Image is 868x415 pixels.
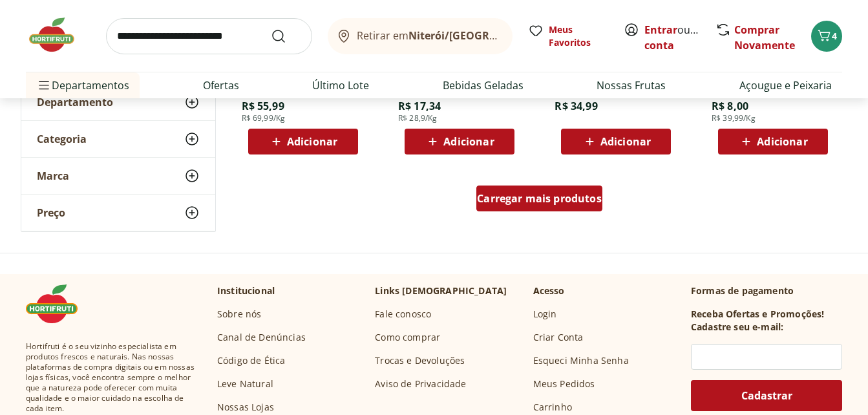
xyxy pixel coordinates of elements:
span: Adicionar [287,136,337,147]
a: Criar Conta [533,331,584,344]
a: Meus Favoritos [528,23,608,49]
a: Comprar Novamente [734,23,795,52]
span: R$ 8,00 [712,99,748,113]
a: Carregar mais produtos [476,186,602,217]
button: Departamento [21,84,215,120]
a: Nossas Lojas [217,401,274,414]
span: Hortifruti é o seu vizinho especialista em produtos frescos e naturais. Nas nossas plataformas de... [26,341,196,414]
p: Acesso [533,284,565,297]
span: Marca [37,169,69,182]
a: Criar conta [644,23,715,52]
button: Categoria [21,121,215,157]
button: Carrinho [811,21,842,52]
a: Açougue e Peixaria [739,78,832,93]
a: Leve Natural [217,378,273,390]
a: Ofertas [203,78,239,93]
button: Adicionar [405,129,514,154]
button: Cadastrar [691,380,842,411]
a: Login [533,308,557,321]
a: Meus Pedidos [533,378,595,390]
a: Bebidas Geladas [443,78,524,93]
span: 4 [832,30,837,42]
span: R$ 17,34 [398,99,441,113]
button: Submit Search [271,28,302,44]
p: Formas de pagamento [691,284,842,297]
span: R$ 69,99/Kg [242,113,286,123]
button: Retirar emNiterói/[GEOGRAPHIC_DATA] [328,18,513,54]
button: Preço [21,195,215,231]
a: Código de Ética [217,354,285,367]
span: Adicionar [757,136,807,147]
input: search [106,18,312,54]
a: Trocas e Devoluções [375,354,465,367]
img: Hortifruti [26,16,90,54]
span: R$ 34,99 [555,99,597,113]
a: Nossas Frutas [597,78,666,93]
span: Cadastrar [741,390,792,401]
span: ou [644,22,702,53]
button: Adicionar [718,129,828,154]
h3: Cadastre seu e-mail: [691,321,783,334]
span: R$ 55,99 [242,99,284,113]
span: Adicionar [443,136,494,147]
span: Carregar mais produtos [477,193,602,204]
p: Links [DEMOGRAPHIC_DATA] [375,284,507,297]
span: Preço [37,206,65,219]
a: Fale conosco [375,308,431,321]
button: Adicionar [561,129,671,154]
span: Categoria [37,133,87,145]
span: R$ 39,99/Kg [712,113,756,123]
button: Marca [21,158,215,194]
b: Niterói/[GEOGRAPHIC_DATA] [408,28,556,43]
span: R$ 28,9/Kg [398,113,438,123]
a: Sobre nós [217,308,261,321]
a: Entrar [644,23,677,37]
h3: Receba Ofertas e Promoções! [691,308,824,321]
a: Carrinho [533,401,572,414]
a: Como comprar [375,331,440,344]
a: Canal de Denúncias [217,331,306,344]
img: Hortifruti [26,284,90,323]
span: Meus Favoritos [549,23,608,49]
span: Departamentos [36,70,129,101]
button: Menu [36,70,52,101]
a: Último Lote [312,78,369,93]
a: Aviso de Privacidade [375,378,466,390]
button: Adicionar [248,129,358,154]
span: Adicionar [600,136,651,147]
span: Departamento [37,96,113,109]
p: Institucional [217,284,275,297]
a: Esqueci Minha Senha [533,354,629,367]
span: Retirar em [357,30,500,41]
